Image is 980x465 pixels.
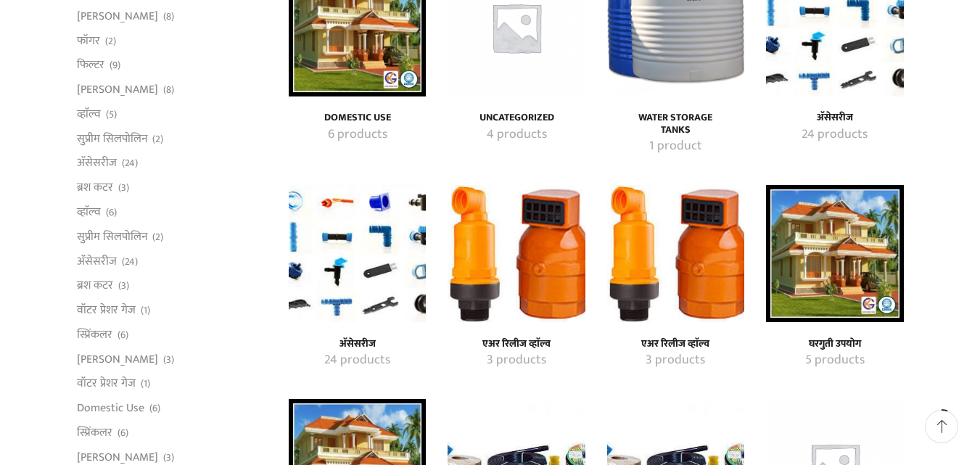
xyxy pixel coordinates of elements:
a: व्हाॅल्व [77,102,101,126]
mark: 1 product [649,137,702,156]
h4: Domestic Use [305,112,410,124]
mark: 6 products [328,125,387,144]
span: (24) [122,156,138,170]
img: एअर रिलीज व्हाॅल्व [448,185,585,322]
span: (2) [152,230,163,244]
a: Visit product category Uncategorized [464,125,569,144]
a: Visit product category Domestic Use [305,125,410,144]
a: ब्रश कटर [77,273,113,298]
span: (8) [163,9,174,24]
a: Visit product category एअर रिलीज व्हाॅल्व [464,351,569,370]
a: [PERSON_NAME] [77,347,158,371]
img: घरगुती उपयोग [766,185,903,322]
a: Visit product category एअर रिलीज व्हाॅल्व [448,185,585,322]
a: Visit product category अ‍ॅसेसरीज [305,351,410,370]
h4: घरगुती उपयोग [782,338,887,350]
a: ब्रश कटर [77,176,113,200]
a: Visit product category अ‍ॅसेसरीज [289,185,426,322]
a: अ‍ॅसेसरीज [77,151,117,176]
a: फिल्टर [77,53,104,78]
a: व्हाॅल्व [77,200,101,225]
span: (9) [110,58,120,73]
h4: Uncategorized [464,112,569,124]
mark: 4 products [487,125,547,144]
a: स्प्रिंकलर [77,421,112,445]
a: Visit product category एअर रिलीज व्हाॅल्व [607,185,744,322]
a: Visit product category एअर रिलीज व्हाॅल्व [464,338,569,350]
span: (2) [152,132,163,147]
span: (6) [118,328,128,342]
a: Visit product category अ‍ॅसेसरीज [782,112,887,124]
a: Visit product category घरगुती उपयोग [782,351,887,370]
span: (6) [118,426,128,440]
a: Visit product category एअर रिलीज व्हाॅल्व [623,351,728,370]
mark: 5 products [805,351,865,370]
a: Visit product category अ‍ॅसेसरीज [782,125,887,144]
a: Visit product category Uncategorized [464,112,569,124]
mark: 24 products [324,351,390,370]
span: (3) [163,450,174,465]
span: (24) [122,255,138,269]
span: (3) [118,181,129,195]
a: Domestic Use [77,396,144,421]
mark: 3 products [487,351,546,370]
a: वॉटर प्रेशर गेज [77,298,136,323]
a: सुप्रीम सिलपोलिन [77,126,147,151]
a: Visit product category अ‍ॅसेसरीज [305,338,410,350]
a: Visit product category Water Storage Tanks [623,137,728,156]
span: (6) [106,205,117,220]
h4: अ‍ॅसेसरीज [782,112,887,124]
a: [PERSON_NAME] [77,4,158,28]
span: (1) [141,376,150,391]
a: Visit product category घरगुती उपयोग [782,338,887,350]
h4: Water Storage Tanks [623,112,728,136]
span: (8) [163,83,174,97]
h4: अ‍ॅसेसरीज [305,338,410,350]
a: वॉटर प्रेशर गेज [77,371,136,396]
a: स्प्रिंकलर [77,322,112,347]
span: (5) [106,107,117,122]
a: सुप्रीम सिलपोलिन [77,224,147,249]
mark: 3 products [646,351,705,370]
span: (2) [105,34,116,49]
span: (1) [141,303,150,318]
h4: एअर रिलीज व्हाॅल्व [464,338,569,350]
a: Visit product category एअर रिलीज व्हाॅल्व [623,338,728,350]
a: Visit product category Domestic Use [305,112,410,124]
img: एअर रिलीज व्हाॅल्व [607,185,744,322]
a: फॉगर [77,28,100,53]
a: Visit product category Water Storage Tanks [623,112,728,136]
a: [PERSON_NAME] [77,78,158,102]
span: (3) [118,279,129,293]
a: अ‍ॅसेसरीज [77,249,117,273]
span: (6) [149,401,160,416]
mark: 24 products [802,125,868,144]
span: (3) [163,353,174,367]
a: Visit product category घरगुती उपयोग [766,185,903,322]
h4: एअर रिलीज व्हाॅल्व [623,338,728,350]
img: अ‍ॅसेसरीज [289,185,426,322]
